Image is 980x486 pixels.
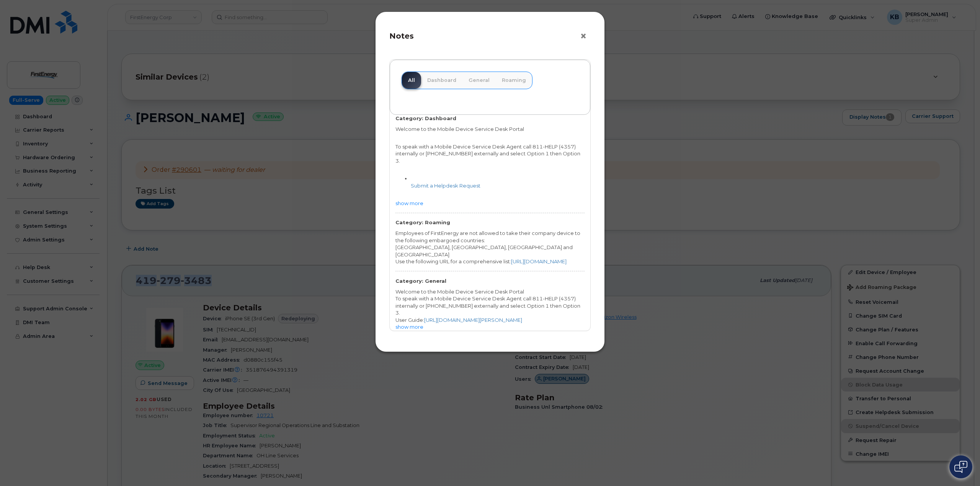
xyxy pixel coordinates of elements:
[421,72,462,89] a: Dashboard
[395,324,423,330] a: show more
[389,31,591,41] h4: Notes
[411,183,480,189] a: Submit a Helpdesk Request
[580,31,591,42] button: ×
[395,278,446,284] strong: Category: General
[496,72,532,89] a: Roaming
[395,143,585,165] p: To speak with a Mobile Device Service Desk Agent call 811-HELP (4357) internally or [PHONE_NUMBER...
[954,461,967,473] img: Open chat
[395,295,585,316] div: To speak with a Mobile Device Service Desk Agent call 811-HELP (4357) internally or [PHONE_NUMBER...
[395,230,585,265] div: Employees of FirstEnergy are not allowed to take their company device to the following embargoed ...
[424,317,522,323] a: [URL][DOMAIN_NAME][PERSON_NAME]
[462,72,496,89] a: General
[395,126,585,133] p: Welcome to the Mobile Device Service Desk Portal
[395,316,585,324] div: User Guide:
[395,288,585,295] div: Welcome to the Mobile Device Service Desk Portal
[511,258,567,264] a: [URL][DOMAIN_NAME]
[395,200,423,206] a: show more
[395,219,450,225] strong: Category: Roaming
[395,115,456,121] strong: Category: Dashboard
[402,72,421,89] a: All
